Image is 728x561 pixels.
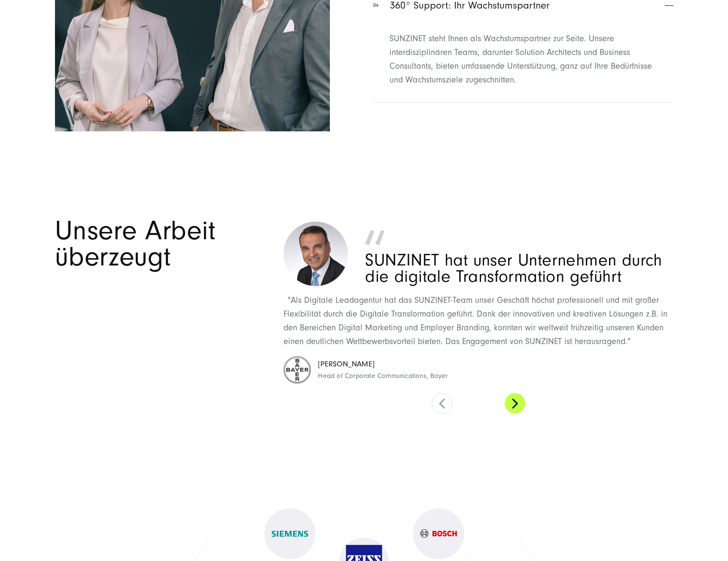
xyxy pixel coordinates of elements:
h2: Unsere Arbeit überzeugt [55,218,271,270]
img: Bosch Kunde Logo - Digitalagentur SUNZINET [420,530,457,538]
p: SUNZINET hat unser Unternehmen durch die digitale Transformation geführt [365,252,673,285]
p: SUNZINET steht Ihnen als Wachstumspartner zur Seite. Unsere interdisziplinären Teams, darunter So... [390,32,657,87]
img: Kundenlogo Siemens AG Grün - Digitalagentur SUNZINET-svg [272,531,308,537]
span: 04 [373,2,378,9]
img: csm_sunzinet_logo_bayer_eb4d4698e2 [283,356,311,384]
span: [PERSON_NAME] [318,358,448,371]
span: Head of Corporate Communications, Bayer [318,371,448,382]
p: "Als Digitale Leadagentur hat das SUNZINET-Team unser Geschäft höchst professionell und mit große... [283,293,673,348]
img: Dr.Arnold Rajathurai - Bayer - Head of Corporate Communications - Zitat für Digitalagentur SUNZINET [283,222,348,286]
